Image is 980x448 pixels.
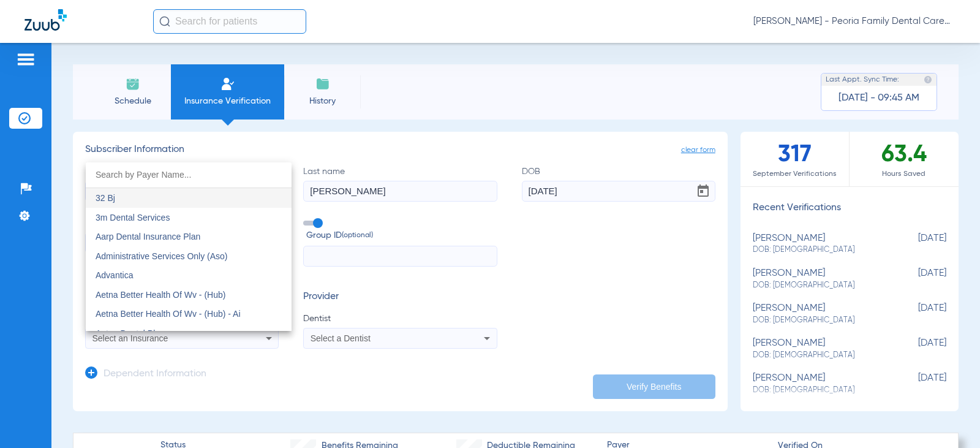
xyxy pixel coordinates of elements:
input: dropdown search [86,162,292,188]
span: Aarp Dental Insurance Plan [96,232,200,241]
span: 32 Bj [96,193,115,203]
span: Advantica [96,270,133,280]
span: Aetna Dental Plans [96,328,169,338]
span: Aetna Better Health Of Wv - (Hub) [96,290,225,300]
span: Administrative Services Only (Aso) [96,251,228,261]
span: Aetna Better Health Of Wv - (Hub) - Ai [96,309,241,319]
span: 3m Dental Services [96,213,170,222]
